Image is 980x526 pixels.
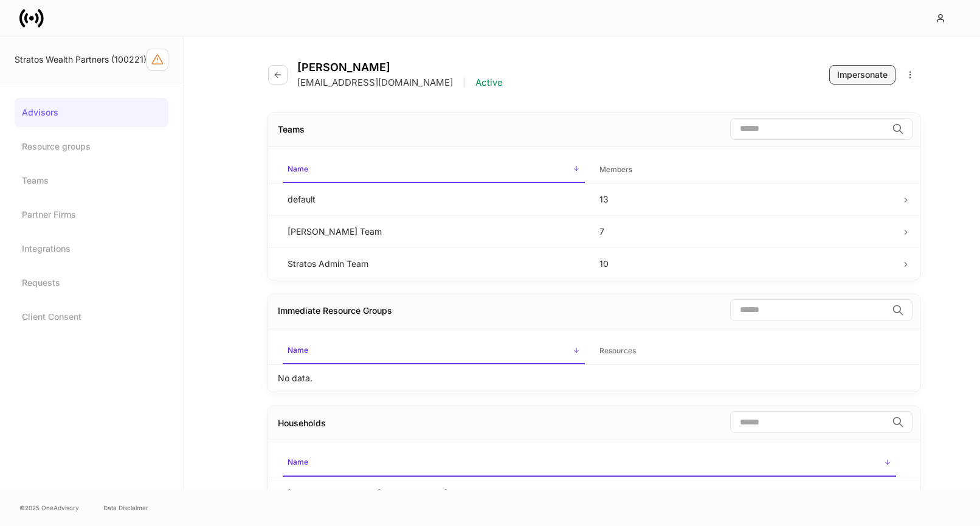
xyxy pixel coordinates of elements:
span: Members [595,157,897,182]
a: Integrations [15,234,168,263]
span: Name [283,450,896,476]
a: Teams [15,166,168,195]
div: Immediate Resource Groups [278,305,392,317]
a: Partner Firms [15,200,168,229]
p: [EMAIL_ADDRESS][DOMAIN_NAME] [297,77,453,89]
td: 7 [590,215,902,247]
span: Resources [595,339,897,364]
a: Advisors [15,98,168,127]
div: Households [278,417,326,429]
div: Stratos Wealth Partners (100221) [15,54,147,66]
button: Firm configuration warnings [147,49,168,71]
p: Active [475,77,503,89]
p: | [463,77,466,89]
p: No data. [278,372,312,384]
h6: Name [288,456,308,468]
h4: [PERSON_NAME] [297,61,503,74]
div: Impersonate [837,69,888,81]
div: Teams [278,123,305,136]
a: Requests [15,268,168,297]
td: Stratos Admin Team [278,247,590,280]
button: Impersonate [829,65,895,85]
span: Name [283,157,585,183]
a: Data Disclaimer [103,503,148,513]
h6: Name [288,163,308,175]
h6: Resources [599,345,636,356]
td: default [278,183,590,215]
span: Name [283,338,585,364]
a: Resource groups [15,132,168,161]
td: 13 [590,183,902,215]
h6: Members [599,164,632,175]
td: [PERSON_NAME] Team [278,215,590,247]
td: [PERSON_NAME] and [PERSON_NAME] [278,477,901,509]
h6: Name [288,344,308,356]
span: © 2025 OneAdvisory [19,503,79,513]
a: Client Consent [15,302,168,331]
td: 10 [590,247,902,280]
